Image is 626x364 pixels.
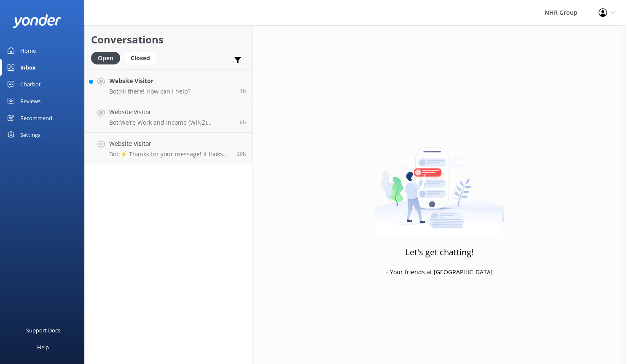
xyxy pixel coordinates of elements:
[13,14,61,28] img: yonder-white-logo.png
[124,52,156,64] div: Closed
[109,76,191,86] h4: Website Visitor
[386,268,493,277] p: - Your friends at [GEOGRAPHIC_DATA]
[91,53,124,62] a: Open
[85,70,253,101] a: Website VisitorBot:Hi there! How can I help?1h
[109,150,231,158] p: Bot: ⚡ Thanks for your message! It looks like this one might be best handled by our team directly...
[20,93,40,110] div: Reviews
[37,339,49,356] div: Help
[91,52,120,64] div: Open
[109,139,231,148] h4: Website Visitor
[20,59,36,76] div: Inbox
[20,76,41,93] div: Chatbot
[124,53,161,62] a: Closed
[109,88,191,95] p: Bot: Hi there! How can I help?
[109,107,234,117] h4: Website Visitor
[26,322,60,339] div: Support Docs
[240,87,246,94] span: Oct 16 2025 11:29am (UTC +13:00) Pacific/Auckland
[20,42,36,59] div: Home
[85,101,253,133] a: Website VisitorBot:We’re Work and Income (WINZ) registered suppliers, so you can trust us to help...
[20,126,40,143] div: Settings
[237,150,246,158] span: Oct 15 2025 03:44pm (UTC +13:00) Pacific/Auckland
[406,246,473,259] h3: Let's get chatting!
[85,133,253,164] a: Website VisitorBot:⚡ Thanks for your message! It looks like this one might be best handled by our...
[240,119,246,126] span: Oct 16 2025 06:23am (UTC +13:00) Pacific/Auckland
[91,32,246,48] h2: Conversations
[20,110,52,126] div: Recommend
[109,119,234,126] p: Bot: We’re Work and Income (WINZ) registered suppliers, so you can trust us to help you with your...
[374,129,505,235] img: artwork of a man stealing a conversation from at giant smartphone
